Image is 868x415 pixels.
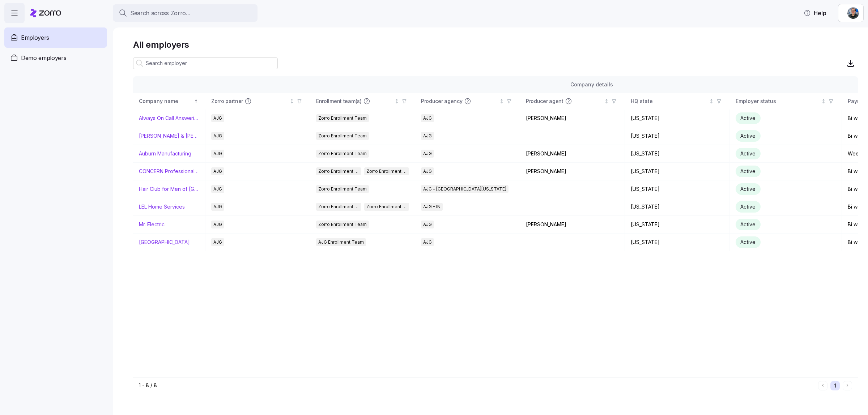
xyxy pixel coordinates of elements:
input: Search employer [133,57,278,69]
span: AJG [423,114,432,122]
span: Enrollment team(s) [316,98,362,105]
a: [PERSON_NAME] & [PERSON_NAME]'s [139,132,199,140]
span: Active [740,186,756,192]
th: Zorro partnerNot sorted [205,93,310,110]
div: 1 - 8 / 8 [139,382,815,389]
span: AJG - IN [423,203,441,211]
td: [PERSON_NAME] [520,110,625,127]
a: [GEOGRAPHIC_DATA] [139,239,190,246]
span: Employers [21,33,49,42]
span: AJG Enrollment Team [318,238,364,246]
span: AJG [213,221,222,228]
span: Active [740,115,756,121]
span: AJG [213,238,222,246]
span: Search across Zorro... [130,9,190,18]
span: AJG [213,203,222,211]
td: [PERSON_NAME] [520,145,625,163]
div: Not sorted [709,99,714,104]
a: CONCERN Professional Services [139,168,199,175]
a: Always On Call Answering Service [139,115,199,122]
h1: All employers [133,39,858,50]
span: AJG [213,132,222,140]
span: AJG [213,150,222,158]
span: Active [740,204,756,210]
button: Next page [843,381,852,390]
div: Sorted ascending [193,99,199,104]
span: Zorro Enrollment Team [318,203,359,211]
span: Active [740,168,756,174]
span: AJG - [GEOGRAPHIC_DATA][US_STATE] [423,185,506,193]
th: Company nameSorted ascending [133,93,205,110]
span: Zorro Enrollment Team [318,150,367,158]
a: Employers [4,27,107,48]
span: Active [740,221,756,227]
td: [US_STATE] [625,198,730,216]
div: Not sorted [821,99,826,104]
span: Zorro Enrollment Team [318,132,367,140]
span: Active [740,150,756,157]
span: Demo employers [21,54,67,63]
span: AJG [423,238,432,246]
span: Zorro Enrollment Team [318,167,359,175]
span: Zorro Enrollment Team [318,221,367,228]
td: [US_STATE] [625,180,730,198]
td: [PERSON_NAME] [520,216,625,234]
a: Hair Club for Men of [GEOGRAPHIC_DATA] [139,185,199,193]
span: Zorro Enrollment Experts [366,203,407,211]
a: LEL Home Services [139,203,185,210]
span: Zorro Enrollment Team [318,185,367,193]
div: Employer status [736,97,820,105]
span: AJG [423,150,432,158]
th: HQ stateNot sorted [625,93,730,110]
div: Not sorted [394,99,399,104]
div: HQ state [631,97,707,105]
a: Auburn Manufacturing [139,150,191,157]
td: [US_STATE] [625,127,730,145]
span: AJG [423,221,432,228]
th: Enrollment team(s)Not sorted [310,93,415,110]
td: [US_STATE] [625,234,730,251]
span: Zorro Enrollment Experts [366,167,407,175]
td: [US_STATE] [625,145,730,163]
span: AJG [423,167,432,175]
span: Active [740,133,756,139]
td: [PERSON_NAME] [520,163,625,180]
span: Zorro partner [211,98,243,105]
span: Producer agent [526,98,563,105]
td: [US_STATE] [625,216,730,234]
div: Not sorted [604,99,609,104]
span: AJG [213,185,222,193]
img: 881f64db-862a-4d68-9582-1fb6ded42eab-1729177958311.jpeg [847,7,859,19]
span: Producer agency [421,98,463,105]
th: Producer agentNot sorted [520,93,625,110]
span: AJG [423,132,432,140]
span: AJG [213,114,222,122]
span: AJG [213,167,222,175]
div: Company name [139,97,192,105]
button: Previous page [818,381,827,390]
td: [US_STATE] [625,110,730,127]
div: Not sorted [289,99,294,104]
span: Active [740,239,756,245]
button: Help [798,6,832,20]
button: 1 [830,381,840,390]
th: Employer statusNot sorted [730,93,842,110]
a: Demo employers [4,48,107,68]
a: Mr. Electric [139,221,165,228]
th: Producer agencyNot sorted [415,93,520,110]
span: Help [804,9,826,17]
span: Zorro Enrollment Team [318,114,367,122]
td: [US_STATE] [625,163,730,180]
button: Search across Zorro... [113,4,258,22]
div: Not sorted [499,99,504,104]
